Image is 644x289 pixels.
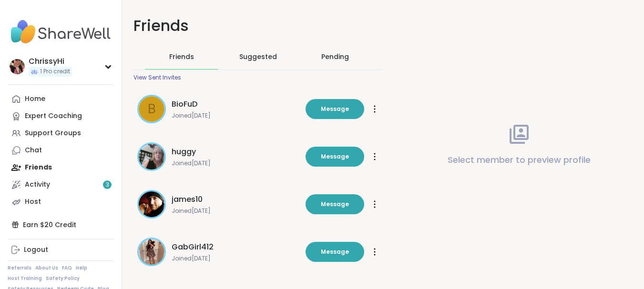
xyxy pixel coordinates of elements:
[106,181,109,189] span: 3
[25,180,50,189] div: Activity
[448,153,591,167] p: Select member to preview profile
[8,193,114,210] a: Host
[29,56,72,67] div: ChrissyHi
[321,248,349,256] span: Message
[139,239,164,265] img: GabGirl412
[8,90,114,108] a: Home
[133,15,383,37] h1: Friends
[306,242,364,262] button: Message
[321,52,349,61] div: Pending
[8,241,114,259] a: Logout
[306,99,364,119] button: Message
[172,194,203,205] span: james10
[24,245,48,255] div: Logout
[25,94,45,104] div: Home
[25,146,42,155] div: Chat
[8,142,114,159] a: Chat
[40,68,70,76] span: 1 Pro credit
[25,197,41,207] div: Host
[321,200,349,209] span: Message
[148,99,156,119] span: B
[8,176,114,193] a: Activity3
[239,52,277,61] span: Suggested
[139,191,164,217] img: james10
[25,129,81,138] div: Support Groups
[172,99,197,110] span: BioFuD
[172,241,214,253] span: GabGirl412
[306,147,364,167] button: Message
[10,59,25,74] img: ChrissyHi
[8,265,31,271] a: Referrals
[172,207,300,215] span: Joined [DATE]
[8,275,42,282] a: Host Training
[8,216,114,233] div: Earn $20 Credit
[321,105,349,113] span: Message
[306,194,364,214] button: Message
[8,125,114,142] a: Support Groups
[321,152,349,161] span: Message
[139,144,164,169] img: huggy
[172,159,300,167] span: Joined [DATE]
[8,15,114,49] img: ShareWell Nav Logo
[62,265,72,271] a: FAQ
[35,265,58,271] a: About Us
[25,111,82,121] div: Expert Coaching
[133,74,181,81] div: View Sent Invites
[8,108,114,125] a: Expert Coaching
[172,255,300,262] span: Joined [DATE]
[172,146,196,158] span: huggy
[46,275,80,282] a: Safety Policy
[172,112,300,120] span: Joined [DATE]
[76,265,87,271] a: Help
[169,52,194,61] span: Friends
